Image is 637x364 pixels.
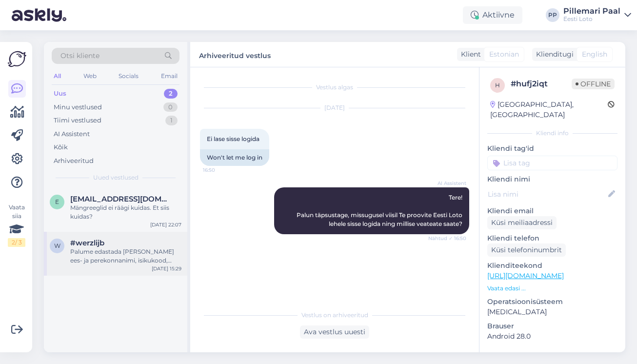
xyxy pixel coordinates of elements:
p: Kliendi telefon [487,233,617,243]
p: Klienditeekond [487,261,617,271]
span: h [495,81,500,89]
span: 16:50 [203,166,239,174]
div: Aktiivne [463,6,522,24]
div: PP [546,8,559,22]
span: Nähtud ✓ 16:50 [428,235,466,242]
span: #werzlijb [70,239,104,247]
div: Mängreeglid ei räägi kuidas. Et siis kuidas? [70,203,181,221]
div: All [52,70,63,82]
span: Ei lase sisse logida [207,135,259,142]
div: Klient [457,49,481,60]
div: 2 [164,89,178,99]
span: Offline [572,79,615,89]
div: Küsi telefoninumbrit [487,243,566,257]
div: Socials [117,70,140,82]
p: Kliendi tag'id [487,143,617,154]
div: Tiimi vestlused [54,116,101,125]
span: enzuvsaun@gmail.com [70,195,172,203]
div: [GEOGRAPHIC_DATA], [GEOGRAPHIC_DATA] [490,100,608,120]
div: Klienditugi [532,49,574,60]
span: e [55,198,59,205]
div: Won't let me log in [200,149,269,166]
a: Pillemari PaalEesti Loto [563,7,631,23]
span: English [582,49,607,60]
div: Kliendi info [487,129,617,138]
div: Palume edastada [PERSON_NAME] ees- ja perekonnanimi, isikukood, pank, [PERSON_NAME] [PERSON_NAME]... [70,247,181,265]
p: Kliendi nimi [487,174,617,184]
div: # hufj2iqt [511,78,572,90]
div: Eesti Loto [563,15,620,23]
p: Android 28.0 [487,331,617,342]
input: Lisa tag [487,156,617,170]
input: Lisa nimi [488,189,606,200]
p: Kliendi email [487,206,617,216]
div: Kõik [54,142,68,152]
p: Operatsioonisüsteem [487,297,617,307]
p: Brauser [487,321,617,331]
p: [MEDICAL_DATA] [487,307,617,317]
div: Ava vestlus uuesti [300,325,369,339]
div: Uus [54,89,66,99]
div: Vaata siia [8,203,25,247]
div: [DATE] [200,103,469,112]
div: [PERSON_NAME] [487,351,617,360]
p: Vaata edasi ... [487,284,617,293]
img: Askly Logo [8,50,26,68]
span: AI Assistent [430,180,466,187]
div: Pillemari Paal [563,7,620,15]
div: [DATE] 22:07 [150,221,181,228]
div: Küsi meiliaadressi [487,216,557,229]
div: Web [81,70,99,82]
div: [DATE] 15:29 [152,265,181,272]
span: Uued vestlused [93,173,139,182]
div: Minu vestlused [54,102,102,112]
label: Arhiveeritud vestlus [199,48,271,61]
a: [URL][DOMAIN_NAME] [487,271,564,280]
span: Estonian [489,49,519,60]
div: Arhiveeritud [54,156,94,166]
span: w [54,242,60,249]
div: 2 / 3 [8,238,25,247]
div: Email [159,70,179,82]
span: Otsi kliente [60,51,100,61]
div: 0 [163,102,178,112]
div: AI Assistent [54,129,90,139]
span: Vestlus on arhiveeritud [301,311,368,320]
div: 1 [165,116,178,125]
div: Vestlus algas [200,83,469,92]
